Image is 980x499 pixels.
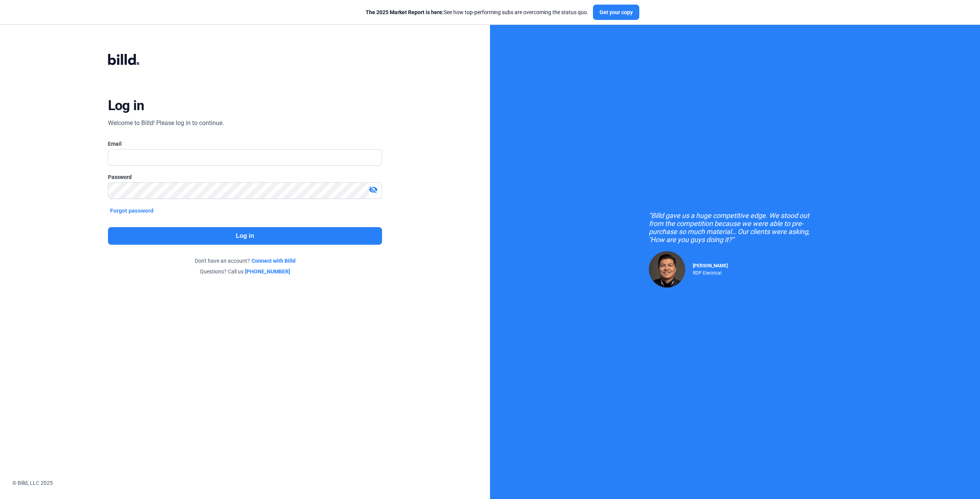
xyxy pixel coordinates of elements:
mat-icon: visibility_off [369,185,378,194]
div: RDP Electrical [693,268,728,276]
div: Log in [108,97,144,114]
button: Log in [108,227,382,245]
img: Raul Pacheco [649,251,685,288]
a: Connect with Billd [252,257,296,265]
span: [PERSON_NAME] [693,263,728,268]
div: See how top-performing subs are overcoming the status quo. [366,8,588,16]
button: Get your copy [593,5,639,20]
div: Welcome to Billd! Please log in to continue. [108,119,224,128]
div: Questions? Call us [108,268,382,275]
a: [PHONE_NUMBER] [245,268,290,275]
div: "Billd gave us a huge competitive edge. We stood out from the competition because we were able to... [649,211,821,244]
div: Password [108,173,382,181]
span: The 2025 Market Report is here: [366,9,444,15]
button: Forgot password [108,206,156,215]
div: Don't have an account? [108,257,382,265]
div: Email [108,140,382,148]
